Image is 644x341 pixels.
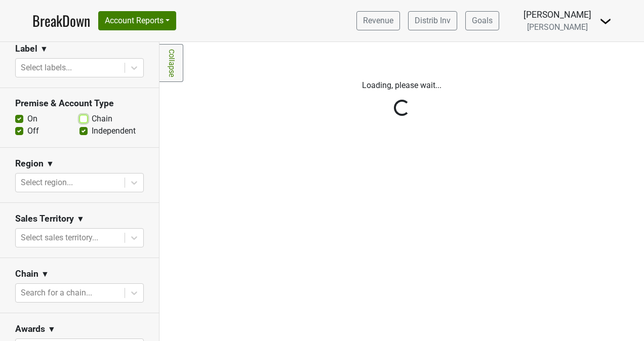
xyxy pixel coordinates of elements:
a: Collapse [159,44,183,82]
span: [PERSON_NAME] [527,22,588,32]
button: Account Reports [98,11,176,30]
a: Distrib Inv [408,11,457,30]
a: Revenue [356,11,400,30]
div: [PERSON_NAME] [524,8,591,21]
a: BreakDown [32,10,90,31]
img: Dropdown Menu [599,15,612,27]
p: Loading, please wait... [167,79,636,92]
a: Goals [465,11,499,30]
